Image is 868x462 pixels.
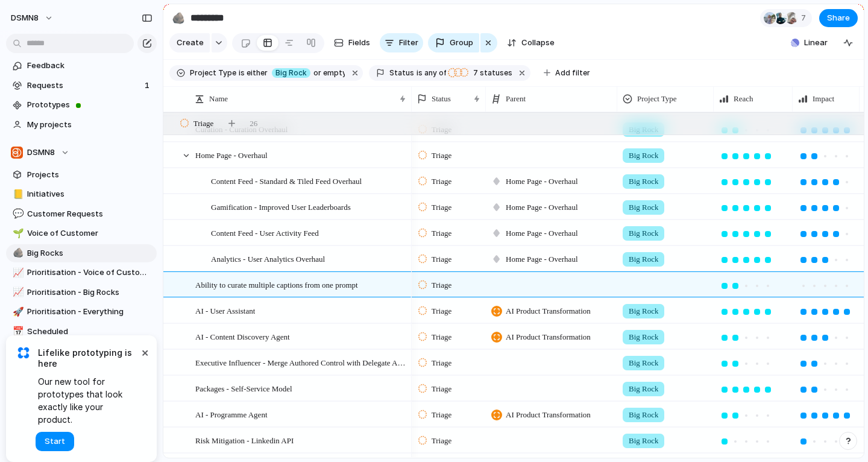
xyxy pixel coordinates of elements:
span: AI - User Assistant [195,303,255,317]
a: 📒Initiatives [6,185,157,203]
span: is [239,68,245,78]
div: 📈 [13,266,21,280]
span: Share [827,12,850,24]
span: 7 [801,12,810,24]
span: Prioritisation - Voice of Customer [27,267,153,279]
span: Scheduled [27,326,153,338]
span: Big Rock [275,68,307,78]
button: 🪨 [11,247,23,259]
a: 🌱Voice of Customer [6,224,157,242]
a: 💬Customer Requests [6,205,157,223]
span: Big Rock [629,150,658,162]
span: Packages - Self-Service Model [195,381,292,395]
span: Triage [432,201,451,214]
span: Filter [399,37,418,49]
span: Big Rocks [27,247,153,259]
button: 🪨 [169,8,188,28]
span: Create [177,37,204,49]
a: Requests1 [6,77,157,95]
button: 7 statuses [447,66,515,80]
button: Collapse [502,33,559,52]
button: 🚀 [11,306,23,318]
button: Fields [329,33,375,52]
button: Group [428,33,479,52]
span: Group [450,37,473,49]
span: 26 [250,118,257,130]
div: 📒 [13,188,21,201]
div: 🪨Big Rocks [6,244,157,262]
span: Lifelike prototyping is here [38,347,139,369]
span: Home Page - Overhaul [506,253,578,265]
span: Triage [432,176,451,188]
a: My projects [6,116,157,134]
button: 📒 [11,188,23,200]
span: Our new tool for prototypes that look exactly like your product. [38,375,139,426]
span: Project Type [190,68,236,78]
span: Big Rock [629,227,658,239]
button: 📅 [11,326,23,338]
span: is [417,68,423,78]
div: 🚀Prioritisation - Everything [6,303,157,321]
span: Customer Requests [27,208,153,220]
button: Create [169,33,210,52]
span: Triage [432,409,451,421]
span: 7 [470,68,480,77]
a: 📅Scheduled [6,323,157,341]
span: Analytics - User Analytics Overhaul [211,252,325,265]
span: Big Rock [629,435,658,447]
a: Feedback [6,57,157,75]
span: Requests [27,80,141,92]
span: AI Product Transformation [506,305,591,317]
button: iseither [236,66,271,80]
button: Big Rockor empty [269,66,348,80]
span: Home Page - Overhaul [195,148,268,162]
span: Ability to curate multiple captions from one prompt [195,277,358,291]
a: Projects [6,166,157,184]
div: 🪨 [172,10,185,26]
button: Start [36,432,74,451]
span: Triage [432,435,451,447]
button: DSMN8 [6,144,157,162]
span: Executive Influencer - Merge Authored Control with Delegate Access Control [195,355,407,369]
button: 💬 [11,208,23,220]
div: 📅 [13,324,21,338]
span: Reach [734,93,753,105]
span: or empty [312,68,345,78]
span: Big Rock [629,201,658,214]
button: DSMN8 [5,8,60,28]
span: Triage [432,227,451,239]
span: Triage [432,383,451,395]
a: 📈Prioritisation - Big Rocks [6,283,157,302]
button: Dismiss [137,345,152,359]
span: either [245,68,268,78]
span: statuses [470,68,512,78]
span: Triage [432,305,451,317]
span: Linear [804,37,828,49]
span: Project Type [637,93,677,105]
button: Add filter [536,65,597,81]
span: Fields [348,37,370,49]
span: Content Feed - User Activity Feed [211,226,319,239]
span: Big Rock [629,357,658,369]
a: 📈Prioritisation - Voice of Customer [6,264,157,282]
span: Big Rock [629,176,658,188]
span: My projects [27,119,153,131]
span: Parent [506,93,526,105]
a: Prototypes [6,96,157,114]
span: Projects [27,169,153,181]
span: any of [423,68,446,78]
span: Big Rock [629,383,658,395]
span: Gamification - Improved User Leaderboards [211,200,351,214]
span: Triage [193,118,213,130]
span: Risk Mitigation - Linkedin API [195,433,294,447]
button: 🌱 [11,227,23,239]
button: isany of [414,66,448,80]
span: Collapse [521,37,555,49]
div: 🪨 [13,246,21,260]
span: Triage [432,150,451,162]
